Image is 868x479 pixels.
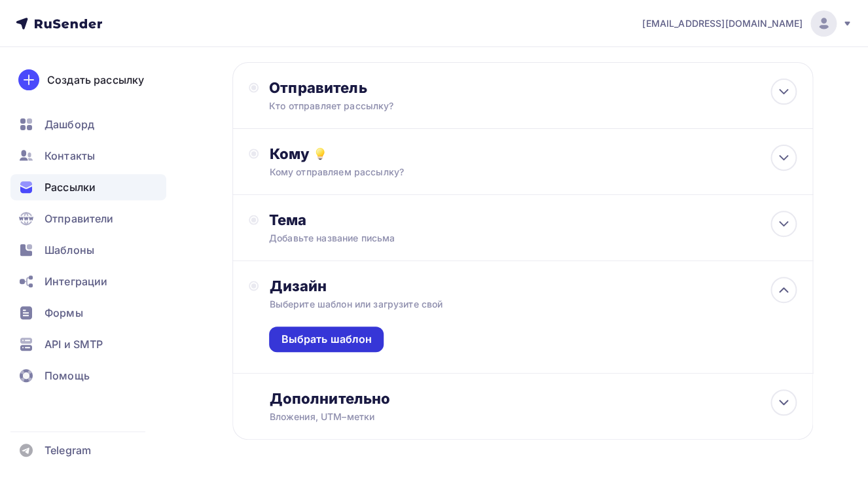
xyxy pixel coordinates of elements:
div: Дизайн [269,277,797,295]
span: Дашборд [45,116,94,132]
div: Кому отправляем рассылку? [269,166,744,179]
div: Тема [269,211,528,229]
div: Отправитель [269,79,552,97]
span: Формы [45,305,83,321]
a: Дашборд [10,111,166,137]
span: Шаблоны [45,242,94,258]
div: Выберите шаблон или загрузите свой [269,298,744,311]
a: Рассылки [10,174,166,200]
a: Шаблоны [10,237,166,263]
span: API и SMTP [45,336,103,352]
a: [EMAIL_ADDRESS][DOMAIN_NAME] [642,10,852,37]
span: Интеграции [45,274,107,289]
a: Отправители [10,205,166,232]
span: Контакты [45,148,95,164]
span: Telegram [45,442,91,458]
div: Дополнительно [269,389,797,408]
div: Вложения, UTM–метки [269,410,744,423]
div: Кто отправляет рассылку? [269,99,524,113]
a: Контакты [10,143,166,169]
span: Помощь [45,368,90,383]
div: Добавьте название письма [269,232,502,245]
span: Рассылки [45,179,96,195]
span: Отправители [45,211,114,226]
div: Создать рассылку [47,72,144,88]
div: Выбрать шаблон [281,332,372,347]
div: Кому [269,145,797,163]
a: Формы [10,300,166,326]
span: [EMAIL_ADDRESS][DOMAIN_NAME] [642,17,803,30]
